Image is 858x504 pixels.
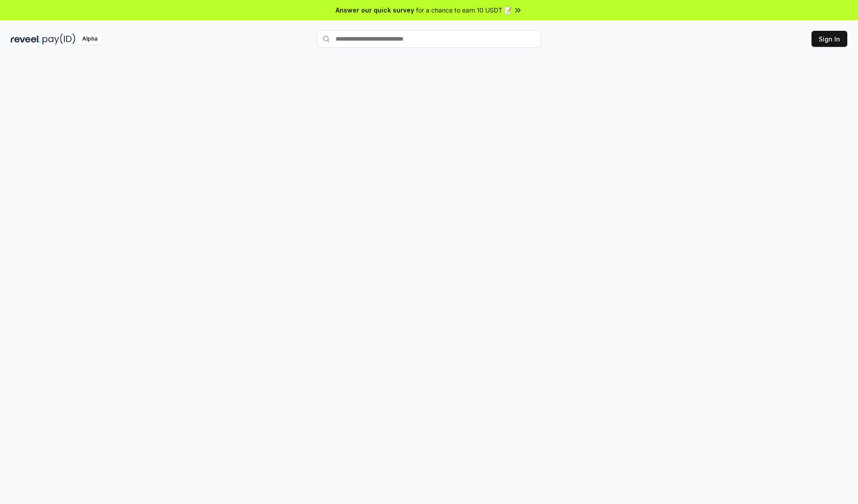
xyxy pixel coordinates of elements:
img: reveel_dark [11,33,41,45]
div: Alpha [77,33,102,45]
span: for a chance to earn 10 USDT 📝 [416,5,512,15]
span: Answer our quick survey [336,5,414,15]
img: pay_id [42,33,76,45]
button: Sign In [812,31,847,47]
